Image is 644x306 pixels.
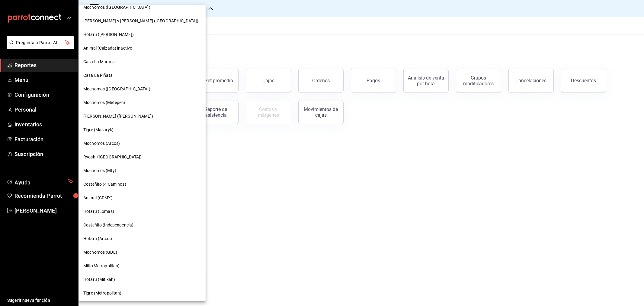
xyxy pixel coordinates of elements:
span: Animal (Calzada) inactive [83,45,132,51]
div: Mochomos (Mty) [78,164,206,177]
span: Tigre (Masaryk) [83,127,114,133]
span: Mochomos (Metepec) [83,99,125,106]
div: Hotaru ([PERSON_NAME]) [78,28,206,41]
span: Mochomos ([GEOGRAPHIC_DATA]) [83,4,150,11]
div: Mochomos (Arcos) [78,137,206,150]
span: Mochomos (GDL) [83,249,117,256]
div: Mochomos (Metepec) [78,96,206,109]
span: Animal (CDMX) [83,195,113,201]
div: Animal (Calzada) inactive [78,41,206,55]
span: [PERSON_NAME] y [PERSON_NAME] ([GEOGRAPHIC_DATA]) [83,18,198,24]
div: Mochomos ([GEOGRAPHIC_DATA]) [78,82,206,96]
span: Costeñito (independencia) [83,222,133,228]
span: Hotaru (Mitikah) [83,276,115,283]
span: Hotaru (Lomas) [83,208,114,215]
div: Animal (CDMX) [78,191,206,205]
div: Mochomos (GDL) [78,246,206,259]
span: Mochomos (Arcos) [83,140,120,147]
div: Ryoshi ([GEOGRAPHIC_DATA]) [78,150,206,164]
span: Milk (Metropolitan) [83,263,120,269]
div: Milk (Metropolitan) [78,259,206,273]
span: Mochomos (Mty) [83,168,116,174]
div: Hotaru (Arcos) [78,232,206,246]
div: [PERSON_NAME] y [PERSON_NAME] ([GEOGRAPHIC_DATA]) [78,14,206,28]
div: Hotaru (Mitikah) [78,273,206,286]
div: Mochomos ([GEOGRAPHIC_DATA]) [78,1,206,14]
span: Ryoshi ([GEOGRAPHIC_DATA]) [83,154,142,160]
span: Tigre (Metropolitan) [83,290,122,296]
span: Hotaru (Arcos) [83,236,112,242]
div: Costeñito (4 Caminos) [78,177,206,191]
span: Casa La Piñata [83,72,113,79]
div: Hotaru (Lomas) [78,205,206,218]
div: [PERSON_NAME] ([PERSON_NAME]) [78,109,206,123]
div: Tigre (Masaryk) [78,123,206,137]
span: Hotaru ([PERSON_NAME]) [83,31,134,38]
span: Costeñito (4 Caminos) [83,181,126,187]
div: Tigre (Metropolitan) [78,286,206,300]
div: Casa La Maraca [78,55,206,69]
span: [PERSON_NAME] ([PERSON_NAME]) [83,113,153,119]
span: Casa La Maraca [83,59,115,65]
div: Costeñito (independencia) [78,218,206,232]
div: Casa La Piñata [78,69,206,82]
span: Mochomos ([GEOGRAPHIC_DATA]) [83,86,150,92]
